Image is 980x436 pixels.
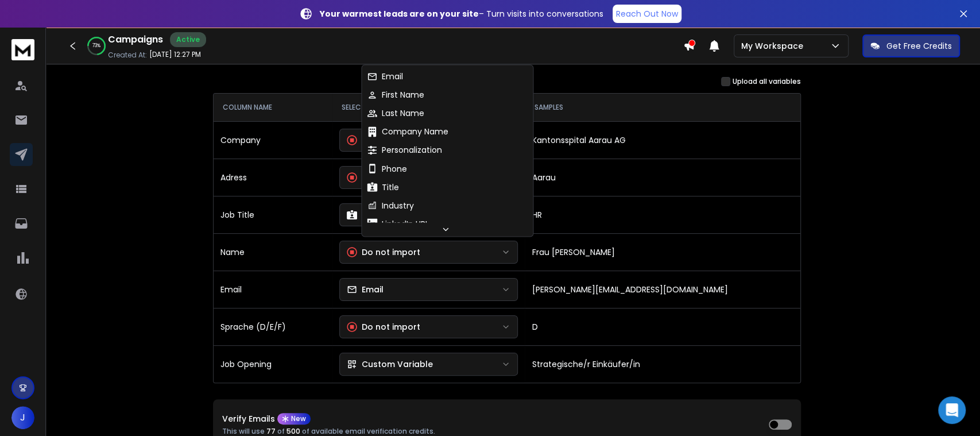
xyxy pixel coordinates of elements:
td: Kantonsspital Aarau AG [525,121,800,159]
td: Company [214,121,332,159]
strong: Your warmest leads are on your site [320,8,479,20]
p: [DATE] 12:27 PM [149,50,201,59]
th: SAMPLES [525,94,800,121]
p: 73 % [92,43,100,49]
th: SELECT TYPE [332,94,525,121]
td: Adress [214,159,332,196]
p: Get Free Credits [886,40,952,52]
div: Personalization [367,144,442,156]
span: 500 [286,426,300,436]
td: [PERSON_NAME][EMAIL_ADDRESS][DOMAIN_NAME] [525,271,800,308]
div: First Name [367,89,424,101]
div: Last Name [367,107,424,119]
td: Sprache (D/E/F) [214,308,332,345]
img: logo [11,39,34,60]
div: Do not import [347,134,420,146]
td: Job Opening [214,345,332,383]
div: Do not import [347,172,420,183]
td: Job Title [214,196,332,233]
p: – Turn visits into conversations [320,8,603,20]
div: Email [367,71,403,82]
p: My Workspace [741,40,808,52]
td: HR [525,196,800,233]
td: Aarau [525,159,800,196]
p: Reach Out Now [616,8,678,20]
div: New [277,413,311,425]
div: Active [170,32,206,47]
td: Name [214,233,332,271]
p: Created At: [108,51,147,60]
th: COLUMN NAME [214,94,332,121]
p: Verify Emails [222,415,275,423]
div: Custom Variable [347,358,433,370]
div: Phone [367,163,407,174]
td: Frau [PERSON_NAME] [525,233,800,271]
div: Title [367,181,399,192]
div: Email [347,284,384,295]
div: LinkedIn URL [367,218,429,229]
div: Open Intercom Messenger [938,396,966,424]
td: D [525,308,800,345]
label: Upload all variables [733,77,801,86]
span: 77 [266,426,276,436]
div: Title [347,209,379,221]
div: Industry [367,199,414,211]
div: Do not import [347,246,420,258]
p: This will use of of available email verification credits. [222,427,435,436]
div: Do not import [347,321,420,333]
td: Strategische/r Einkäufer/in [525,345,800,383]
td: Email [214,271,332,308]
h1: Campaigns [108,33,163,47]
div: Company Name [367,126,448,137]
span: J [11,406,34,429]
